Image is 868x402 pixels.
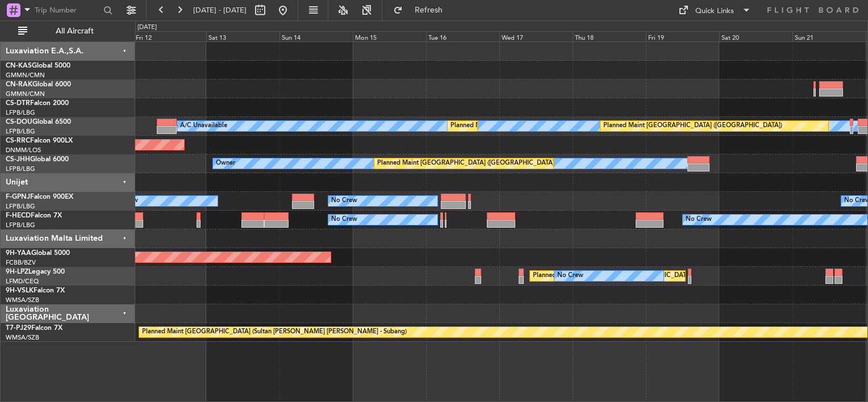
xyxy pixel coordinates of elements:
a: 9H-YAAGlobal 5000 [6,250,70,257]
span: F-HECD [6,212,31,219]
span: 9H-LPZ [6,269,28,275]
div: Sun 14 [279,31,353,41]
span: CS-RRC [6,137,30,144]
div: A/C Unavailable [180,118,227,135]
a: CS-DTRFalcon 2000 [6,100,69,107]
a: 9H-VSLKFalcon 7X [6,287,65,294]
a: T7-PJ29Falcon 7X [6,325,62,332]
div: No Crew [686,211,712,228]
button: All Aircraft [12,22,123,40]
a: F-GPNJFalcon 900EX [6,194,73,200]
a: LFPB/LBG [6,221,35,229]
button: Quick Links [673,1,757,19]
span: CS-DOU [6,119,32,125]
span: T7-PJ29 [6,325,31,332]
a: 9H-LPZLegacy 500 [6,269,65,275]
div: Tue 16 [426,31,499,41]
span: CS-JHH [6,156,30,163]
span: CN-RAK [6,81,32,88]
a: F-HECDFalcon 7X [6,212,62,219]
span: Refresh [405,6,453,14]
a: GMMN/CMN [6,90,45,98]
div: Planned Maint [GEOGRAPHIC_DATA] ([GEOGRAPHIC_DATA]) [377,155,556,172]
a: LFPB/LBG [6,165,35,173]
input: Trip Number [35,2,100,19]
a: LFPB/LBG [6,127,35,136]
a: DNMM/LOS [6,146,41,154]
a: CS-RRCFalcon 900LX [6,137,73,144]
span: 9H-YAA [6,250,31,257]
div: Sat 20 [719,31,792,41]
div: Fri 12 [133,31,207,41]
a: CN-RAKGlobal 6000 [6,81,71,88]
span: CN-KAS [6,62,32,69]
a: LFPB/LBG [6,202,35,211]
div: Planned Maint [GEOGRAPHIC_DATA] ([GEOGRAPHIC_DATA]) [603,118,782,135]
a: LFPB/LBG [6,108,35,117]
span: 9H-VSLK [6,287,34,294]
div: Mon 15 [353,31,426,41]
span: [DATE] - [DATE] [193,5,247,15]
div: [DATE] [137,23,157,32]
span: All Aircraft [30,27,120,35]
a: CS-DOUGlobal 6500 [6,119,71,125]
div: Thu 18 [573,31,646,41]
div: Wed 17 [499,31,573,41]
div: Owner [216,155,235,172]
div: Planned Maint [GEOGRAPHIC_DATA] ([GEOGRAPHIC_DATA]) [450,118,629,135]
button: Refresh [388,1,456,19]
div: Quick Links [695,6,734,17]
div: Planned [GEOGRAPHIC_DATA] ([GEOGRAPHIC_DATA]) [533,267,694,284]
a: CS-JHHGlobal 6000 [6,156,69,163]
a: FCBB/BZV [6,258,36,267]
div: Fri 19 [646,31,719,41]
a: CN-KASGlobal 5000 [6,62,70,69]
span: CS-DTR [6,100,30,107]
a: WMSA/SZB [6,333,39,342]
div: No Crew [331,192,357,210]
div: Planned Maint [GEOGRAPHIC_DATA] (Sultan [PERSON_NAME] [PERSON_NAME] - Subang) [142,324,407,341]
div: No Crew [331,211,357,228]
a: LFMD/CEQ [6,277,39,286]
div: Sat 13 [206,31,279,41]
a: WMSA/SZB [6,296,39,304]
div: No Crew [557,267,583,284]
div: Sun 21 [792,31,866,41]
a: GMMN/CMN [6,71,45,79]
span: F-GPNJ [6,194,30,200]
